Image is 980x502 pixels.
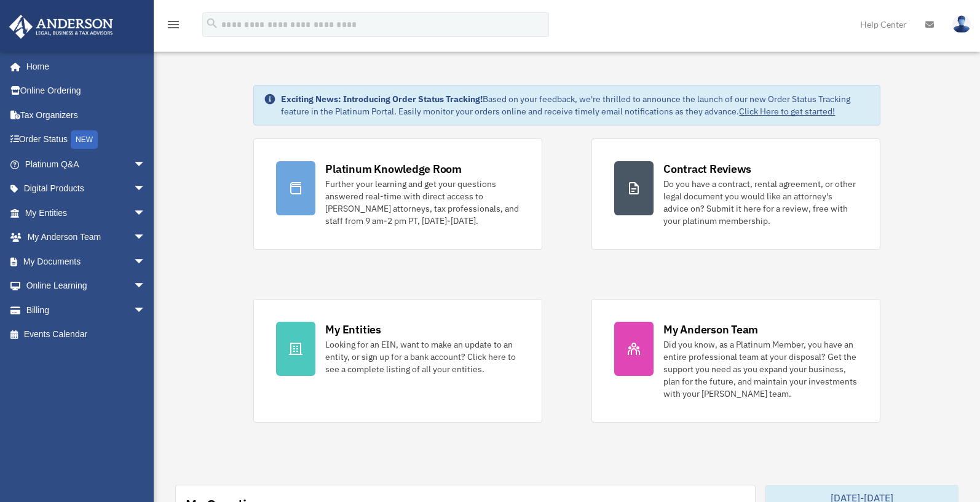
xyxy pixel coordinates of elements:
[166,22,181,32] a: menu
[325,178,520,227] div: Further your learning and get your questions answered real-time with direct access to [PERSON_NAM...
[133,225,158,250] span: arrow_drop_down
[9,54,158,79] a: Home
[9,249,164,274] a: My Documentsarrow_drop_down
[9,274,164,298] a: Online Learningarrow_drop_down
[663,322,758,337] div: My Anderson Team
[71,130,98,149] div: NEW
[6,15,117,39] img: Anderson Advisors Platinum Portal
[952,15,971,33] img: User Pic
[9,152,164,177] a: Platinum Q&Aarrow_drop_down
[133,298,158,323] span: arrow_drop_down
[9,225,164,250] a: My Anderson Teamarrow_drop_down
[133,274,158,299] span: arrow_drop_down
[591,299,880,423] a: My Anderson Team Did you know, as a Platinum Member, you have an entire professional team at your...
[663,338,858,400] div: Did you know, as a Platinum Member, you have an entire professional team at your disposal? Get th...
[281,93,869,118] div: Based on your feedback, we're thrilled to announce the launch of our new Order Status Tracking fe...
[325,322,381,337] div: My Entities
[325,338,520,375] div: Looking for an EIN, want to make an update to an entity, or sign up for a bank account? Click her...
[281,94,483,105] strong: Exciting News: Introducing Order Status Tracking!
[9,127,164,153] a: Order StatusNEW
[9,298,164,322] a: Billingarrow_drop_down
[663,161,751,177] div: Contract Reviews
[205,17,219,30] i: search
[9,79,164,103] a: Online Ordering
[166,17,181,32] i: menu
[133,177,158,202] span: arrow_drop_down
[9,103,164,127] a: Tax Organizers
[9,322,164,347] a: Events Calendar
[253,138,542,250] a: Platinum Knowledge Room Further your learning and get your questions answered real-time with dire...
[9,177,164,201] a: Digital Productsarrow_drop_down
[133,249,158,274] span: arrow_drop_down
[253,299,542,423] a: My Entities Looking for an EIN, want to make an update to an entity, or sign up for a bank accoun...
[9,201,164,225] a: My Entitiesarrow_drop_down
[663,178,858,227] div: Do you have a contract, rental agreement, or other legal document you would like an attorney's ad...
[133,201,158,226] span: arrow_drop_down
[133,152,158,177] span: arrow_drop_down
[591,138,880,250] a: Contract Reviews Do you have a contract, rental agreement, or other legal document you would like...
[325,161,462,177] div: Platinum Knowledge Room
[739,106,835,117] a: Click Here to get started!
